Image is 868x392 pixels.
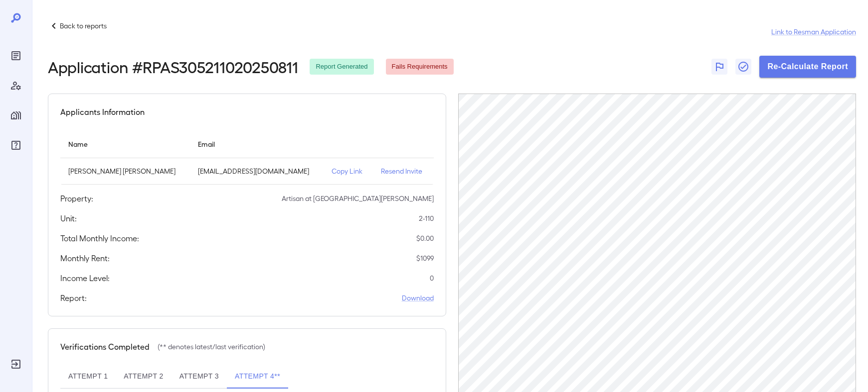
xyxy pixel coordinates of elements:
[60,252,110,264] h5: Monthly Rent:
[60,272,110,284] h5: Income Level:
[711,59,727,75] button: Flag Report
[282,194,434,203] p: Artisan at [GEOGRAPHIC_DATA][PERSON_NAME]
[60,292,87,304] h5: Report:
[759,56,856,78] button: Re-Calculate Report
[8,107,24,123] div: Manage Properties
[419,213,434,223] p: 2-110
[158,342,265,352] p: (** denotes latest/last verification)
[735,59,751,75] button: Close Report
[172,365,227,389] button: Attempt 3
[8,48,24,64] div: Reports
[310,62,373,72] span: Report Generated
[68,166,182,176] p: [PERSON_NAME] [PERSON_NAME]
[332,166,365,176] p: Copy Link
[60,341,150,353] h5: Verifications Completed
[60,130,190,158] th: Name
[60,193,93,204] h5: Property:
[198,166,316,176] p: [EMAIL_ADDRESS][DOMAIN_NAME]
[416,233,434,243] p: $ 0.00
[8,137,24,153] div: FAQ
[60,130,434,185] table: simple table
[416,253,434,263] p: $ 1099
[771,27,856,37] a: Link to Resman Application
[60,365,116,389] button: Attempt 1
[116,365,171,389] button: Attempt 2
[60,232,139,244] h5: Total Monthly Income:
[386,62,454,72] span: Fails Requirements
[190,130,324,158] th: Email
[402,293,434,303] a: Download
[60,21,107,31] p: Back to reports
[381,166,425,176] p: Resend Invite
[227,365,288,389] button: Attempt 4**
[8,78,24,94] div: Manage Users
[60,106,145,118] h5: Applicants Information
[60,212,77,224] h5: Unit:
[48,58,298,76] h2: Application # RPAS305211020250811
[430,273,434,283] p: 0
[8,356,24,372] div: Log Out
